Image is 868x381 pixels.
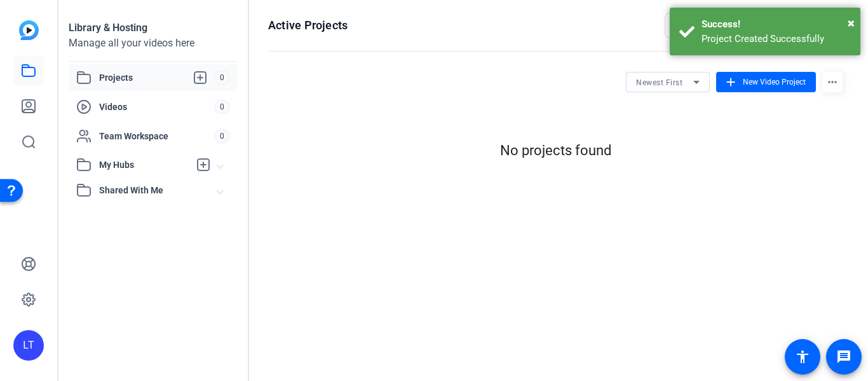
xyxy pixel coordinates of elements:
span: 0 [214,71,230,85]
div: Success! [702,17,851,32]
span: Team Workspace [99,130,214,142]
span: × [848,15,855,31]
span: Videos [99,100,214,113]
img: blue-gradient.svg [19,20,39,40]
span: My Hubs [99,158,189,172]
span: 0 [214,100,230,114]
div: LT [13,330,44,361]
mat-icon: add [724,75,738,89]
mat-icon: accessibility [795,349,810,364]
mat-icon: message [836,349,851,364]
span: 0 [214,129,230,143]
div: No projects found [268,140,843,161]
span: Projects [99,70,214,85]
span: Shared With Me [99,184,217,197]
button: Close [848,13,855,32]
span: New Video Project [743,76,806,88]
div: Manage all your videos here [69,36,238,51]
span: Newest First [636,78,682,87]
mat-icon: more_horiz [822,72,843,92]
div: Library & Hosting [69,20,238,36]
div: Project Created Successfully [702,32,851,46]
h1: Active Projects [268,18,348,33]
